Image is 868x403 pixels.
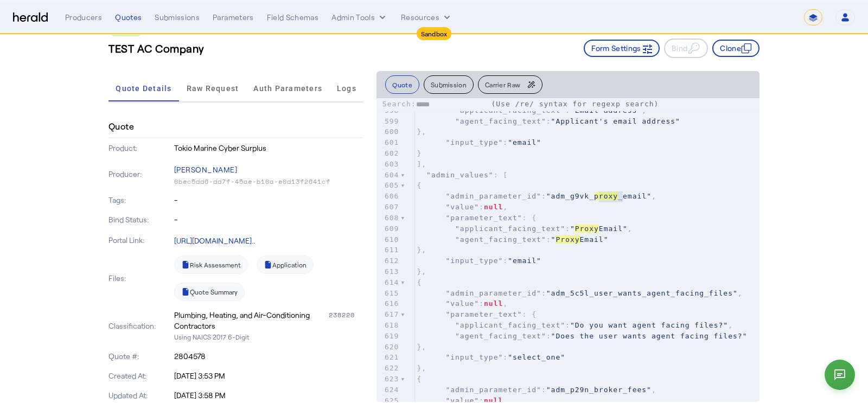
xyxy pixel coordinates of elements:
[445,299,479,308] span: "value"
[174,283,245,301] a: Quote Summary
[108,143,172,153] p: Product:
[376,309,400,320] div: 617
[174,143,364,153] p: Tokio Marine Cyber Surplus
[570,106,642,114] span: "Email address"
[108,351,172,362] p: Quote #:
[417,299,508,308] span: : ,
[417,257,541,265] span: :
[455,321,565,329] span: "applicant_facing_text"
[376,191,400,202] div: 606
[546,192,594,200] span: "adm_g9vk_
[376,213,400,223] div: 608
[417,192,656,200] span: : ,
[376,352,400,363] div: 621
[116,85,171,92] span: Quote Details
[174,177,364,186] p: 0bec5dd6-dd7f-45ae-b10a-e0d13f2641cf
[417,375,422,383] span: {
[108,195,172,206] p: Tags:
[417,160,426,168] span: ],
[417,117,680,125] span: :
[445,214,522,222] span: "parameter_text"
[417,278,422,286] span: {
[546,289,738,297] span: "adm_5c5l_user_wants_agent_facing_files"
[108,390,172,401] p: Updated At:
[508,353,565,361] span: "select_one"
[417,214,537,222] span: : {
[376,98,759,402] herald-code-block: quote
[417,171,508,179] span: : [
[376,320,400,331] div: 618
[174,195,364,206] p: -
[108,273,172,284] p: Files:
[108,120,134,133] h4: Quote
[376,202,400,213] div: 607
[382,100,487,108] label: Search:
[174,351,364,362] p: 2804578
[417,138,541,146] span: :
[417,235,608,244] span: :
[417,343,426,351] span: },
[385,75,419,94] button: Quote
[174,255,248,274] a: Risk Assessment
[712,40,759,57] button: Clone
[213,12,254,23] div: Parameters
[376,245,400,255] div: 611
[478,75,542,94] button: Carrier Raw
[445,289,541,297] span: "admin_parameter_id"
[417,289,742,297] span: : ,
[491,100,659,108] span: (Use /re/ syntax for regexp search)
[13,12,48,23] img: Herald Logo
[108,321,172,331] p: Classification:
[65,12,102,23] div: Producers
[401,12,452,23] button: Resources dropdown menu
[445,257,503,265] span: "input_type"
[376,363,400,374] div: 622
[174,310,327,331] div: Plumbing, Heating, and Air-Conditioning Contractors
[376,137,400,148] div: 601
[455,332,546,340] span: "agent_facing_text"
[484,299,503,308] span: null
[417,310,537,318] span: : {
[376,266,400,277] div: 613
[376,298,400,309] div: 616
[580,235,609,244] span: Email"
[508,138,541,146] span: "email"
[455,117,546,125] span: "agent_facing_text"
[257,255,314,274] a: Application
[484,203,503,211] span: null
[376,288,400,299] div: 615
[108,370,172,381] p: Created At:
[424,75,474,94] button: Submission
[417,246,426,254] span: },
[584,40,660,57] button: Form Settings
[417,332,747,340] span: :
[376,148,400,159] div: 602
[376,374,400,385] div: 623
[329,310,363,331] div: 238220
[376,159,400,170] div: 603
[551,332,748,340] span: "Does the user wants agent facing files?"
[417,386,656,394] span: : ,
[417,27,452,40] div: Sandbox
[570,225,575,233] span: "
[599,225,628,233] span: Email"
[108,214,172,225] p: Bind Status:
[253,85,322,92] span: Auth Parameters
[445,310,522,318] span: "parameter_text"
[664,39,708,58] button: Bind
[417,225,632,233] span: : ,
[174,236,255,245] a: [URL][DOMAIN_NAME]..
[376,331,400,342] div: 619
[417,181,422,189] span: {
[108,235,172,246] p: Portal Link:
[376,255,400,266] div: 612
[174,370,364,381] p: [DATE] 3:53 PM
[455,225,565,233] span: "applicant_facing_text"
[108,169,172,180] p: Producer:
[570,321,728,329] span: "Do you want agent facing files?"
[376,385,400,395] div: 624
[376,223,400,234] div: 609
[174,331,364,342] p: Using NAICS 2017 6-Digit
[376,126,400,137] div: 600
[108,41,205,56] h3: TEST AC Company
